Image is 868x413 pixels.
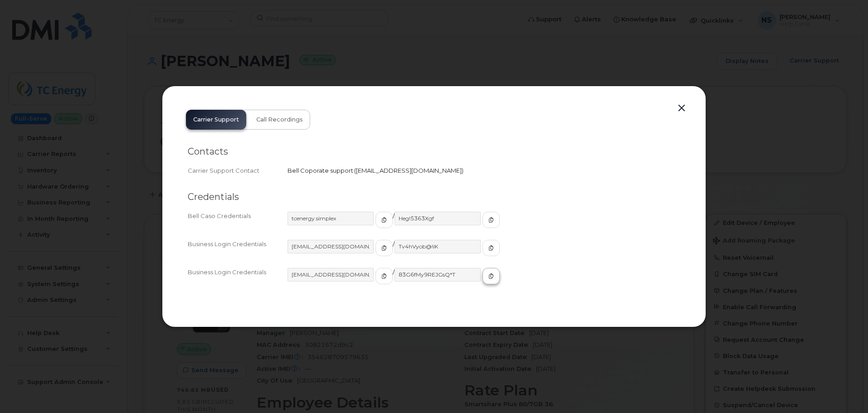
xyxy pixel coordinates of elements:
[188,212,288,236] div: Bell Caso Credentials
[375,268,393,284] button: copy to clipboard
[288,268,680,292] div: /
[188,146,680,157] h2: Contacts
[188,166,288,175] div: Carrier Support Contact
[829,374,861,406] iframe: Messenger Launcher
[256,116,303,123] span: Call Recordings
[483,212,500,228] button: copy to clipboard
[288,167,353,174] span: Bell Coporate support
[188,191,680,203] h2: Credentials
[288,212,680,236] div: /
[483,240,500,256] button: copy to clipboard
[188,240,288,264] div: Business Login Credentials
[375,240,393,256] button: copy to clipboard
[483,268,500,284] button: copy to clipboard
[356,167,462,174] span: [EMAIL_ADDRESS][DOMAIN_NAME]
[288,240,680,264] div: /
[188,268,288,292] div: Business Login Credentials
[375,212,393,228] button: copy to clipboard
